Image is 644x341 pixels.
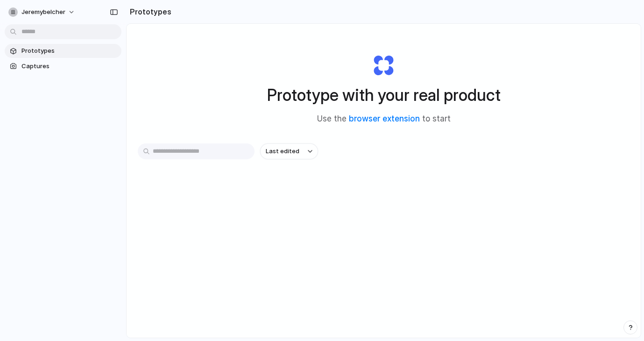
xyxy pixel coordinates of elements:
[267,83,501,107] h1: Prototype with your real product
[5,5,80,20] button: jeremybelcher
[126,6,171,17] h2: Prototypes
[21,46,118,56] span: Prototypes
[21,7,65,17] span: jeremybelcher
[5,44,121,58] a: Prototypes
[21,62,118,71] span: Captures
[5,59,121,73] a: Captures
[317,113,451,125] span: Use the to start
[260,143,318,159] button: Last edited
[349,114,420,123] a: browser extension
[266,147,299,156] span: Last edited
